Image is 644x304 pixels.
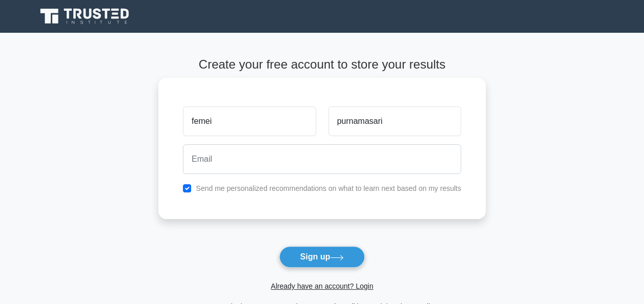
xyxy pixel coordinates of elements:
input: Last name [328,106,461,136]
button: Sign up [279,246,365,268]
label: Send me personalized recommendations on what to learn next based on my results [196,184,461,192]
input: Email [183,144,461,174]
input: First name [183,106,316,136]
a: Already have an account? Login [271,282,373,290]
h4: Create your free account to store your results [158,57,486,72]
